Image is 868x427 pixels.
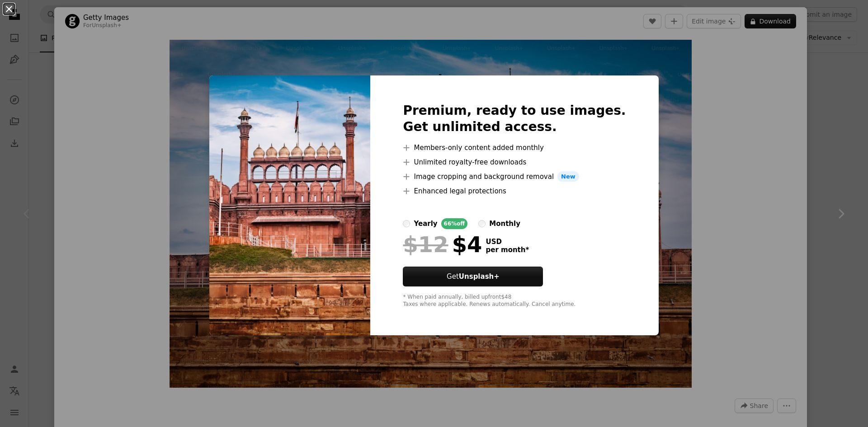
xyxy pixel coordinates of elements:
[403,267,543,286] button: GetUnsplash+
[486,246,529,254] span: per month *
[486,238,529,246] span: USD
[478,220,486,227] input: monthly
[403,233,482,256] div: $4
[403,220,410,227] input: yearly66%off
[403,171,626,182] li: Image cropping and background removal
[441,218,468,229] div: 66% off
[403,233,448,256] span: $12
[403,294,626,308] div: * When paid annually, billed upfront $48 Taxes where applicable. Renews automatically. Cancel any...
[403,142,626,153] li: Members-only content added monthly
[209,75,370,336] img: premium_photo-1661919589683-f11880119fb7
[459,272,500,281] strong: Unsplash+
[403,157,626,168] li: Unlimited royalty-free downloads
[557,171,579,182] span: New
[414,218,437,229] div: yearly
[489,218,520,229] div: monthly
[403,103,626,135] h2: Premium, ready to use images. Get unlimited access.
[403,186,626,197] li: Enhanced legal protections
